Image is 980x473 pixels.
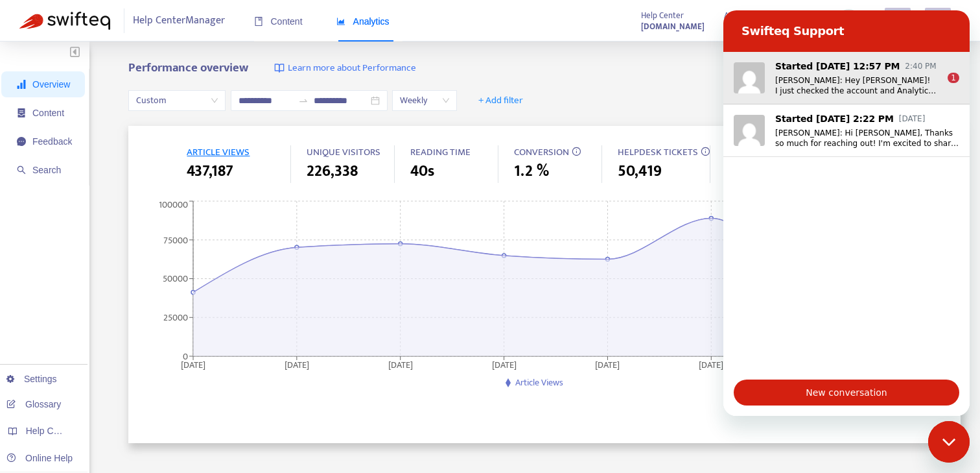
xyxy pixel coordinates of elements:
a: Learn more about Performance [274,61,416,76]
tspan: [DATE] [181,357,205,372]
tspan: 50000 [163,271,188,286]
span: Learn more about Performance [288,61,416,76]
span: Last Sync [771,8,804,23]
span: Articles [724,8,751,23]
span: 50,419 [618,160,662,183]
tspan: 75000 [163,232,188,247]
span: container [17,108,26,117]
span: 437,187 [187,160,233,183]
iframe: Messaging window [723,10,970,416]
button: + Add filter [469,90,533,111]
img: image-link [274,63,285,73]
span: 40s [410,160,434,183]
span: Content [254,16,303,27]
span: Content [32,108,64,118]
span: swap-right [298,95,309,106]
span: Help Centers [26,426,79,436]
span: + Add filter [478,93,523,108]
span: Help Center Manager [133,8,225,33]
span: 1.2 % [514,160,549,183]
span: Help Center [641,8,684,23]
span: Analytics [336,16,390,27]
span: search [17,165,26,175]
img: Swifteq [19,12,110,30]
b: Performance overview [128,58,248,78]
a: Glossary [6,399,61,409]
tspan: 0 [183,348,188,363]
span: Weekly [400,91,449,110]
iframe: Button to launch messaging window, 1 unread message [928,421,970,463]
span: CONVERSION [514,144,569,160]
tspan: [DATE] [285,357,309,372]
span: book [254,17,263,26]
span: to [298,95,309,106]
span: Custom [136,91,218,110]
span: message [17,137,26,146]
span: Article Views [515,375,563,390]
span: ARTICLE VIEWS [187,144,250,160]
strong: [DOMAIN_NAME] [641,19,705,34]
a: Settings [6,374,57,384]
span: signal [17,80,26,89]
span: Overview [32,79,70,90]
tspan: [DATE] [388,357,413,372]
span: HELPDESK TICKETS [618,144,698,160]
span: READING TIME [410,144,471,160]
a: [DOMAIN_NAME] [641,19,705,34]
span: UNIQUE VISITORS [307,144,380,160]
span: area-chart [336,17,345,26]
span: Search [32,165,61,175]
tspan: 100000 [159,197,188,212]
span: Feedback [32,136,72,147]
tspan: [DATE] [596,357,620,372]
tspan: 25000 [163,310,188,325]
tspan: [DATE] [699,357,724,372]
span: 226,338 [307,160,358,183]
a: Online Help [6,453,73,463]
tspan: [DATE] [492,357,517,372]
